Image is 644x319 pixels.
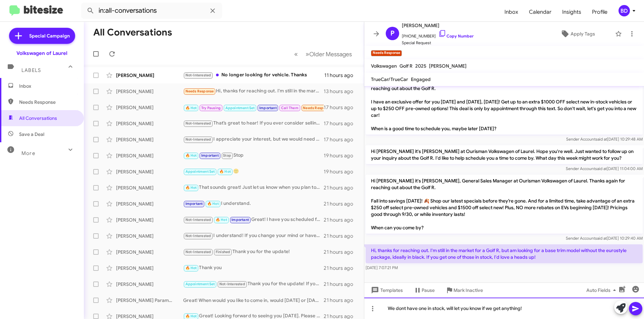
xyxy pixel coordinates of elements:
[619,5,630,16] div: BD
[185,121,211,126] span: Not-Interested
[402,29,474,39] span: [PHONE_NUMBER]
[93,27,172,38] h1: All Conversations
[415,63,426,69] span: 2025
[183,119,324,127] div: That’s great to hear! If you ever consider selling your 2020 Toyota Highlander, we would be happy...
[581,284,624,296] button: Auto Fields
[324,136,359,143] div: 17 hours ago
[116,265,183,271] div: [PERSON_NAME]
[116,217,183,223] div: [PERSON_NAME]
[183,87,324,95] div: Hi, thanks for reaching out. I'm still in the market for a Golf R, but am looking for a base trim...
[29,32,70,39] span: Special Campaign
[324,184,359,191] div: 21 hours ago
[422,284,435,296] span: Pause
[499,2,524,22] a: Inbox
[302,47,356,61] button: Next
[408,284,440,296] button: Pause
[216,250,230,254] span: Finished
[116,249,183,255] div: [PERSON_NAME]
[324,233,359,239] div: 21 hours ago
[9,28,75,44] a: Special Campaign
[185,169,215,174] span: Appointment Set
[185,234,211,238] span: Not-Interested
[324,201,359,207] div: 21 hours ago
[440,284,488,296] button: Mark Inactive
[116,201,183,207] div: [PERSON_NAME]
[16,50,67,57] div: Volkswagen of Laurel
[566,137,643,142] span: Sender Account [DATE] 10:29:48 AM
[371,50,402,56] small: Needs Response
[290,47,356,61] nav: Page navigation example
[364,284,408,296] button: Templates
[185,73,211,77] span: Not-Interested
[543,28,612,40] button: Apply Tags
[402,39,474,46] span: Special Request
[402,21,474,29] span: [PERSON_NAME]
[324,249,359,255] div: 21 hours ago
[309,51,352,58] span: Older Messages
[21,150,35,156] span: More
[364,298,644,319] div: We dont have one in stock, will let you know if we get anything!
[185,106,197,110] span: 🔥 Hot
[183,280,324,288] div: Thank you for the update! If you ever need assistance in the future, feel free to reach out. Safe...
[183,297,324,304] div: Great! When would you like to come in, would [DATE] or [DATE] would be better?
[223,153,231,158] span: Stop
[399,63,413,69] span: Golf R
[586,284,619,296] span: Auto Fields
[370,284,403,296] span: Templates
[216,218,227,222] span: 🔥 Hot
[116,136,183,143] div: [PERSON_NAME]
[183,136,324,143] div: I appreciate your interest, but we would need a co-signer to get you into a new car. Sorry
[185,314,197,318] span: 🔥 Hot
[19,115,57,122] span: All Conversations
[81,3,222,19] input: Search
[371,76,408,82] span: TrueCar/TrueCar
[183,232,324,240] div: I understand! If you change your mind or have any questions later, feel free to reach out. Have a...
[366,175,643,234] p: Hi [PERSON_NAME] it's [PERSON_NAME], General Sales Manager at Ourisman Volkswagen of Laurel. Than...
[290,47,302,61] button: Previous
[19,99,76,105] span: Needs Response
[281,106,299,110] span: Call Them
[324,88,359,95] div: 13 hours ago
[185,202,203,206] span: Important
[366,145,643,164] p: Hi [PERSON_NAME] it's [PERSON_NAME] at Ourisman Volkswagen of Laurel. Hope you're well. Just want...
[613,5,637,16] button: BD
[183,264,324,272] div: Thank you
[324,72,359,79] div: 11 hours ago
[201,153,219,158] span: Important
[587,2,613,22] a: Profile
[185,185,197,190] span: 🔥 Hot
[116,184,183,191] div: [PERSON_NAME]
[595,137,607,142] span: said at
[19,83,76,89] span: Inbox
[366,244,643,263] p: Hi, thanks for reaching out. I'm still in the market for a Golf R, but am looking for a base trim...
[183,71,324,79] div: No longer looking for vehicle. Thanks
[183,168,324,175] div: 🙂
[207,202,219,206] span: 🔥 Hot
[366,76,643,135] p: Hi [PERSON_NAME] it's [PERSON_NAME], General Sales Manager at Ourisman Volkswagen of Laurel. Than...
[438,33,474,38] a: Copy Number
[557,2,587,22] a: Insights
[116,120,183,127] div: [PERSON_NAME]
[259,106,277,110] span: Important
[524,2,557,22] a: Calendar
[116,233,183,239] div: [PERSON_NAME]
[324,281,359,288] div: 21 hours ago
[219,169,231,174] span: 🔥 Hot
[371,63,397,69] span: Volkswagen
[453,284,483,296] span: Mark Inactive
[225,106,255,110] span: Appointment Set
[116,104,183,111] div: [PERSON_NAME]
[116,72,183,79] div: [PERSON_NAME]
[185,137,211,142] span: Not-Interested
[294,50,298,58] span: «
[306,50,309,58] span: »
[390,28,394,39] span: P
[183,103,324,111] div: Inbound Call
[116,88,183,95] div: [PERSON_NAME]
[185,250,211,254] span: Not-Interested
[183,248,324,256] div: Thank you for the update!
[324,120,359,127] div: 17 hours ago
[324,297,359,304] div: 21 hours ago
